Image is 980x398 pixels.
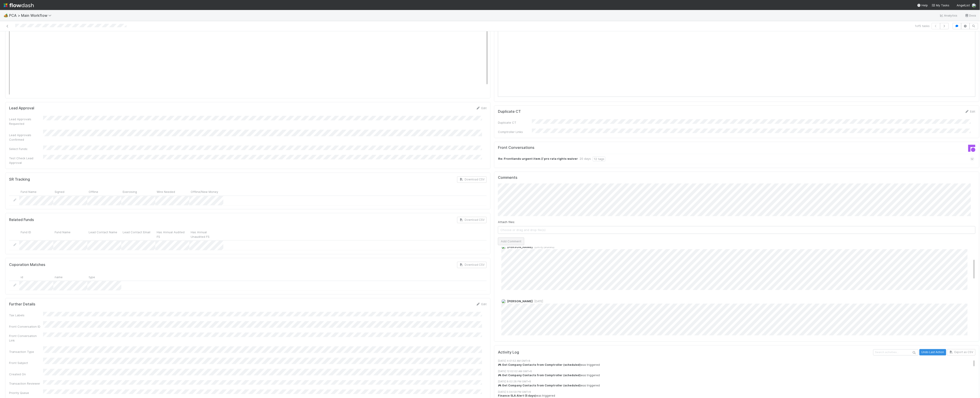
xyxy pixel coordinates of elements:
div: Front Conversation Link [9,334,43,343]
span: [DATE] (edited) [533,246,554,249]
span: [DATE] [533,300,543,303]
div: Lead Contact Name [87,229,121,240]
a: Edit [476,106,487,110]
img: avatar_5106bb14-94e9-4897-80de-6ae81081f36d.png [501,299,506,304]
div: Select Funds: [9,147,43,151]
div: [DATE] 4:01:52 AM GMT+8 [498,359,980,363]
h5: Lead Approval [9,106,34,111]
img: logo-inverted-e16ddd16eac7371096b0.svg [4,1,34,9]
button: Export as CSV [947,349,975,356]
div: Duplicate CT [498,120,532,125]
div: Lead Approvals Confirmed [9,133,43,142]
h5: Comments [498,176,975,180]
strong: 🎮 Get Company Contacts from Comptroller (scheduled) [498,374,581,377]
div: Transaction Type [9,350,43,354]
div: Signed [53,188,87,195]
span: PCA > Main Workflow [9,13,54,18]
a: My Tasks [932,3,950,7]
div: Offline [87,188,121,195]
h5: Front Conversations [498,146,733,150]
span: 1 of 5 tasks [915,24,930,28]
div: Comptroller Links [498,130,532,134]
div: Fund Name [19,188,53,195]
strong: Finance SLA Alert (5 days) [498,394,536,398]
span: My Tasks [932,3,950,7]
div: [DATE] 12:02:02 AM GMT+8 [498,370,980,373]
button: Download CSV [457,262,487,268]
span: 🏕️ [4,13,8,17]
div: name [53,274,87,281]
button: Undo Last Action [919,349,946,356]
div: Exercising [121,188,155,195]
div: was triggered [498,373,980,378]
div: Transaction Reviewer [9,381,43,386]
h5: Further Details [9,302,35,307]
button: Download CSV [457,217,487,223]
a: Edit [965,110,975,113]
div: Fund Name [53,229,87,240]
div: Front Subject [9,361,43,365]
strong: 🎮 Get Company Contacts from Comptroller (scheduled) [498,363,581,367]
div: Test Check Lead Approval [9,156,43,165]
button: Add Comment [498,238,524,245]
div: Fund ID [19,229,53,240]
h5: Coporation Matches [9,263,45,267]
strong: Re: Frontlands urgent item // pro rata rights waiver [498,157,578,162]
span: Choose or drag and drop file(s) [498,226,975,234]
img: avatar_487f705b-1efa-4920-8de6-14528bcda38c.png [501,245,506,249]
div: Front Conversation ID [9,324,43,329]
div: 12 tags [593,157,605,162]
div: [DATE] 8:02:28 PM GMT+8 [498,380,980,384]
div: Priority Queue [9,391,43,395]
h5: Related Funds [9,218,34,222]
div: Tax Labels [9,313,43,318]
div: Has Annual Unaudited FS [189,229,223,240]
div: Help [917,3,928,7]
div: was triggered [498,394,980,398]
div: was triggered [498,384,980,388]
strong: 🎮 Get Company Contacts from Comptroller (scheduled) [498,384,581,387]
button: Download CSV [457,177,487,183]
span: [PERSON_NAME] [507,300,533,303]
div: Offline/New Money [189,188,223,195]
span: AngelList [957,3,970,7]
div: Created On [9,372,43,377]
div: 20 days [580,157,591,162]
a: Analytics [940,13,958,18]
h5: Duplicate CT [498,110,521,114]
img: front-logo-b4b721b83371efbadf0a.svg [968,145,975,152]
span: [PERSON_NAME] [507,245,533,249]
input: Search activities... [873,349,919,356]
img: avatar_b6a6ccf4-6160-40f7-90da-56c3221167ae.png [972,3,976,8]
label: Attach files: [498,220,515,224]
div: type [87,274,121,281]
div: [DATE] 5:04:59 PM GMT+8 [498,390,980,394]
div: Wire Needed [155,188,189,195]
h5: Activity Log [498,350,872,355]
div: Lead Approvals Requested [9,117,43,126]
div: Lead Contact Email [121,229,155,240]
a: Edit [476,302,487,306]
div: Has Annual Audited FS [155,229,189,240]
div: was triggered [498,363,980,367]
a: Docs [965,13,976,18]
div: id [19,274,53,281]
h5: SR Tracking [9,177,30,182]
